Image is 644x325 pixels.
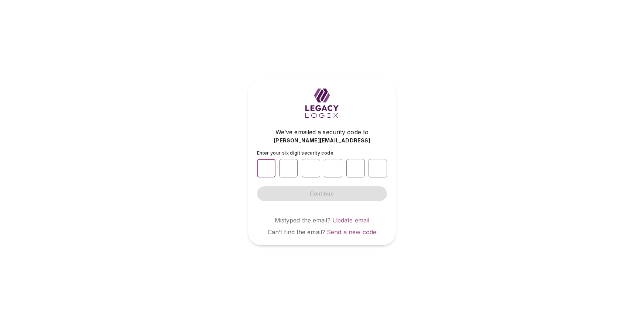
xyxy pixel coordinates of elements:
a: Update email [332,217,370,224]
span: We’ve emailed a security code to [275,128,369,136]
span: Mistyped the email? [275,217,331,224]
span: Enter your six digit security code [257,150,333,156]
a: Send a new code [327,228,376,236]
span: Can’t find the email? [268,228,325,236]
span: [PERSON_NAME][EMAIL_ADDRESS] [274,137,370,144]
